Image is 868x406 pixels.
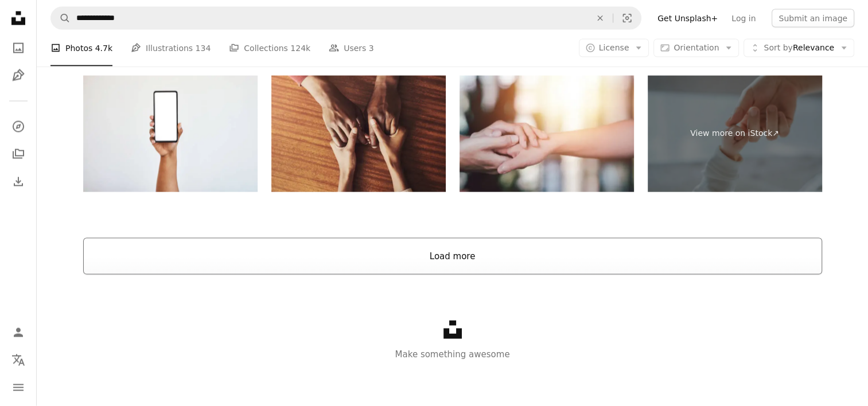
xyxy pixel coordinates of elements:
[50,7,641,30] form: Find visuals sitewide
[271,76,446,192] img: Couple, holding hands and above for support in home for care, connection and empathy for mental h...
[329,30,374,67] a: Users 3
[579,39,649,57] button: License
[460,76,634,192] img: Husband and wife join hands to cheer ,Relationship care concept ,comforting family members ,mutua...
[7,143,30,166] a: Collections
[7,64,30,87] a: Illustrations
[7,349,30,372] button: Language
[290,42,310,54] span: 124k
[7,37,30,60] a: Photos
[7,376,30,399] button: Menu
[648,76,822,192] a: View more on iStock↗
[7,321,30,344] a: Log in / Sign up
[772,9,854,28] button: Submit an image
[653,39,739,57] button: Orientation
[37,348,868,361] p: Make something awesome
[7,7,30,32] a: Home — Unsplash
[725,9,762,28] a: Log in
[83,76,258,192] img: Hand holding phone, blank screen with mockup and black woman hands in studio isolated on white ba...
[83,238,822,275] button: Load more
[613,7,641,29] button: Visual search
[7,115,30,138] a: Explore
[51,7,71,29] button: Search Unsplash
[196,42,211,54] span: 134
[131,30,211,67] a: Illustrations 134
[764,42,834,54] span: Relevance
[229,30,310,67] a: Collections 124k
[651,9,725,28] a: Get Unsplash+
[599,43,629,52] span: License
[764,43,792,52] span: Sort by
[369,42,374,54] span: 3
[587,7,613,29] button: Clear
[674,43,719,52] span: Orientation
[744,39,854,57] button: Sort byRelevance
[7,170,30,193] a: Download History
